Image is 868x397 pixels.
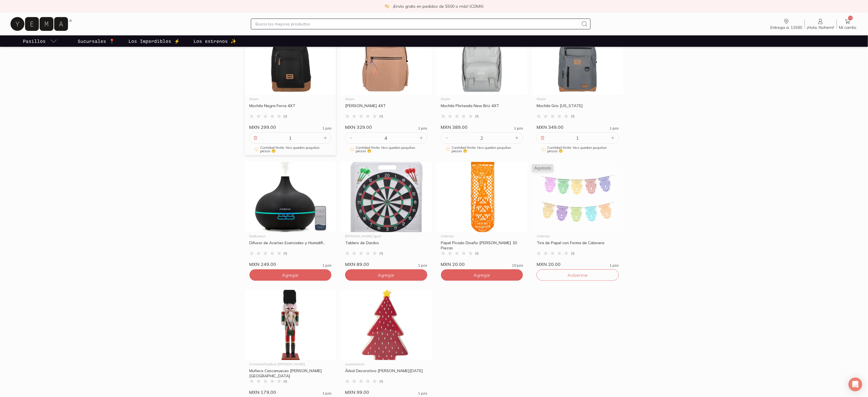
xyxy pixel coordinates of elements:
[571,252,575,255] span: ( 0 )
[475,115,479,118] span: ( 0 )
[848,16,853,20] span: 17
[532,162,623,267] a: Tira de Papel con Forma de CalaveraAgotadoArtemexTira de Papel con Forma de Calavera(0)MXN 20.001...
[249,240,332,250] div: Difusor de Aceites Esenciales y Humidifi...
[441,261,465,267] span: MXN 20.00
[418,264,427,267] span: 1 pza
[441,269,523,281] button: Agregar
[78,38,115,45] p: Sucursales 📍
[532,25,623,130] a: Mochila Gris New JerseyXtremMochila Gris [US_STATE](0)MXN 349.001 pza
[537,240,619,250] div: Tira de Papel con Forma de Calavera
[245,162,336,267] a: Difusor de Aceites Esenciales y HumidificadorRedLemonDifusor de Aceites Esenciales y Humidifi...(...
[537,269,619,281] button: Avísenme
[284,115,287,118] span: ( 0 )
[441,240,523,250] div: Papel Picado Diseño [PERSON_NAME] 10 Piezas
[345,368,427,378] div: Árbol Decorativo [PERSON_NAME][DATE]
[356,146,423,153] span: Cantidad límite. Nos quedan poquitas piezas 😬
[284,252,287,255] span: ( 0 )
[537,234,619,238] div: Artemex
[379,115,383,118] span: ( 0 )
[514,127,523,130] span: 1 pza
[127,35,181,47] a: Los Imperdibles ⚡️
[610,264,619,267] span: 1 pza
[23,38,46,45] p: Pasillos
[345,269,427,281] button: Agregar
[345,103,427,113] div: [PERSON_NAME] 4XT
[249,103,332,113] div: Mochila Negra Force 4XT
[245,25,336,95] img: Mochila Negra Force 4XT
[249,362,332,366] div: Comercializadora [PERSON_NAME]
[194,38,236,45] p: Los estrenos ✨
[441,124,468,130] span: MXN 389.00
[249,97,332,101] div: Xtrem
[532,164,553,172] span: Agotado
[547,146,614,153] span: Cantidad límite. Nos quedan poquitas piezas 😬
[341,25,432,95] img: Mochila Rosa Mariland 4XT
[245,25,336,130] a: Mochila Negra Force 4XTXtremMochila Negra Force 4XT(0)MXN 299.001 pza
[341,25,432,130] a: Mochila Rosa Mariland 4XTXtrem[PERSON_NAME] 4XT(0)MXN 329.001 pza
[249,368,332,378] div: Muñeco Cascanueces [PERSON_NAME][GEOGRAPHIC_DATA]
[384,4,390,9] img: check
[837,18,859,30] a: 17Mi carrito
[441,97,523,101] div: Xtrem
[475,252,479,255] span: ( 0 )
[452,146,518,153] span: Cantidad límite. Nos quedan poquitas piezas 😬
[249,269,332,281] button: Agregar
[512,264,523,267] span: 10 pza
[532,25,623,95] img: Mochila Gris New Jersey
[610,127,619,130] span: 1 pza
[436,162,528,267] a: Papel Picado Diseño Catrina 10 PiezasArtemexPapel Picado Diseño [PERSON_NAME] 10 Piezas(0)MXN 20....
[474,272,490,278] span: Agregar
[378,272,394,278] span: Agregar
[282,272,299,278] span: Agregar
[441,234,523,238] div: Artemex
[537,261,561,267] span: MXN 20.00
[436,25,528,130] a: Mochila Plateada New Briz 4XTXtremMochila Plateada New Briz 4XT(0)MXN 389.001 pza
[22,35,58,47] a: pasillo-todos-link
[345,124,372,130] span: MXN 329.00
[345,97,427,101] div: Xtrem
[849,378,862,391] div: Open Intercom Messenger
[323,264,331,267] span: 1 pza
[345,261,369,267] span: MXN 89.00
[807,25,834,30] span: ¡Hola, Nohemi!
[379,380,383,383] span: ( 0 )
[436,162,528,232] img: Papel Picado Diseño Catrina 10 Piezas
[245,162,336,232] img: Difusor de Aceites Esenciales y Humidificador
[571,115,575,118] span: ( 0 )
[341,162,432,267] a: Tablero de Dardos[PERSON_NAME] SportTablero de Dardos(0)MXN 89.001 pza
[245,290,336,395] a: Muñeco Cascanueces de MaderaComercializadora [PERSON_NAME]Muñeco Cascanueces [PERSON_NAME][GEOGRA...
[260,146,327,153] span: Cantidad límite. Nos quedan poquitas piezas 😬
[341,290,432,360] img: Árbol Decorativo de Navidad
[128,38,180,45] p: Los Imperdibles ⚡️
[245,290,336,360] img: Muñeco Cascanueces de Madera
[249,261,276,267] span: MXN 249.00
[537,103,619,113] div: Mochila Gris [US_STATE]
[323,392,331,395] span: 1 pza
[839,25,857,30] span: Mi carrito
[345,234,427,238] div: [PERSON_NAME] Sport
[345,240,427,250] div: Tablero de Dardos
[532,162,623,232] img: Tira de Papel con Forma de Calavera
[341,162,432,232] img: Tablero de Dardos
[249,389,276,395] span: MXN 179.00
[379,252,383,255] span: ( 0 )
[537,124,563,130] span: MXN 349.00
[771,25,802,30] span: Entrega a: 11560
[537,97,619,101] div: Xtrem
[323,127,331,130] span: 1 pza
[192,35,237,47] a: Los estrenos ✨
[418,127,427,130] span: 1 pza
[768,18,805,30] a: Entrega a: 11560
[436,25,528,95] img: Mochila Plateada New Briz 4XT
[76,35,116,47] a: Sucursales 📍
[249,234,332,238] div: RedLemon
[345,362,427,366] div: LoveLemons
[256,21,579,27] input: Busca los mejores productos
[249,124,276,130] span: MXN 299.00
[341,290,432,395] a: Árbol Decorativo de NavidadLoveLemonsÁrbol Decorativo [PERSON_NAME][DATE](0)MXN 99.001 pza
[805,18,837,30] a: ¡Hola, Nohemi!
[441,103,523,113] div: Mochila Plateada New Briz 4XT
[284,380,287,383] span: ( 0 )
[418,392,427,395] span: 1 pza
[345,389,369,395] span: MXN 99.00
